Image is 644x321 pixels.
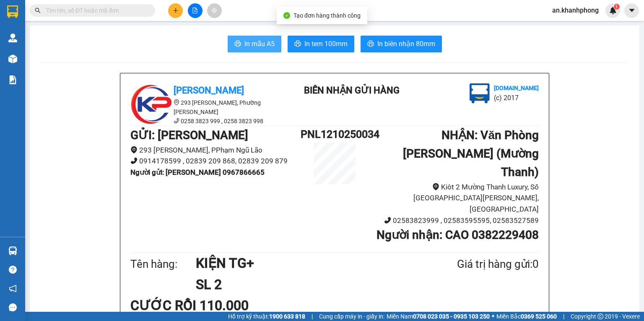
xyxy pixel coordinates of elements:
[8,54,17,63] img: warehouse-icon
[192,8,198,13] span: file-add
[283,12,290,19] span: check-circle
[288,36,354,52] button: printerIn tem 100mm
[597,313,603,319] span: copyright
[7,5,18,18] img: logo-vxr
[8,75,17,84] img: solution-icon
[609,7,617,14] img: icon-new-feature
[377,39,435,49] span: In biên nhận 80mm
[470,83,490,104] img: logo.jpg
[244,39,275,49] span: In mẫu A5
[207,3,222,18] button: aim
[130,168,265,176] b: Người gửi : [PERSON_NAME] 0967866665
[312,312,313,321] span: |
[188,3,203,18] button: file-add
[614,4,620,10] sup: 1
[494,93,539,103] li: (c) 2017
[228,36,281,52] button: printerIn mẫu A5
[304,39,348,49] span: In tem 100mm
[384,217,391,224] span: phone
[563,312,564,321] span: |
[130,128,248,142] b: GỬI : [PERSON_NAME]
[174,118,179,124] span: phone
[9,285,17,293] span: notification
[130,295,265,316] div: CƯỚC RỒI 110.000
[174,85,244,96] b: [PERSON_NAME]
[130,155,301,167] li: 0914178599 , 02839 209 868, 02839 209 879
[8,34,17,42] img: warehouse-icon
[196,274,416,295] h1: SL 2
[361,36,442,52] button: printerIn biên nhận 80mm
[9,303,17,311] span: message
[628,7,636,14] span: caret-down
[377,228,539,242] b: Người nhận : CAO 0382229408
[130,157,138,164] span: phone
[228,312,305,321] span: Hỗ trợ kỹ thuật:
[130,98,281,116] li: 293 [PERSON_NAME], Phường [PERSON_NAME]
[413,313,490,320] strong: 0708 023 035 - 0935 103 250
[319,312,384,321] span: Cung cấp máy in - giấy in:
[615,4,618,10] span: 1
[173,8,179,13] span: plus
[304,85,400,96] b: BIÊN NHẬN GỬI HÀNG
[174,99,179,105] span: environment
[130,256,196,273] div: Tên hàng:
[432,183,439,190] span: environment
[130,83,172,125] img: logo.jpg
[196,253,416,274] h1: KIỆN TG+
[9,266,17,274] span: question-circle
[496,312,557,321] span: Miền Bắc
[367,40,374,48] span: printer
[293,12,361,19] span: Tạo đơn hàng thành công
[168,3,183,18] button: plus
[130,116,281,126] li: 0258 3823 999 , 0258 3823 998
[403,128,539,179] b: NHẬN : Văn Phòng [PERSON_NAME] (Mường Thanh)
[387,312,490,321] span: Miền Nam
[369,181,539,215] li: Kiôt 2 Mường Thanh Luxury, Số [GEOGRAPHIC_DATA][PERSON_NAME], [GEOGRAPHIC_DATA]
[294,40,301,48] span: printer
[269,313,305,320] strong: 1900 633 818
[8,246,17,255] img: warehouse-icon
[301,126,369,142] h1: PNL1210250034
[46,6,145,15] input: Tìm tên, số ĐT hoặc mã đơn
[211,8,217,13] span: aim
[416,256,539,273] div: Giá trị hàng gửi: 0
[234,40,241,48] span: printer
[492,315,494,318] span: ⚪️
[369,215,539,226] li: 02583823999 , 02583595595, 02583527589
[624,3,639,18] button: caret-down
[130,146,138,153] span: environment
[130,145,301,156] li: 293 [PERSON_NAME], PPhạm Ngũ Lão
[494,85,539,91] b: [DOMAIN_NAME]
[521,313,557,320] strong: 0369 525 060
[35,8,41,13] span: search
[545,5,605,16] span: an.khanhphong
